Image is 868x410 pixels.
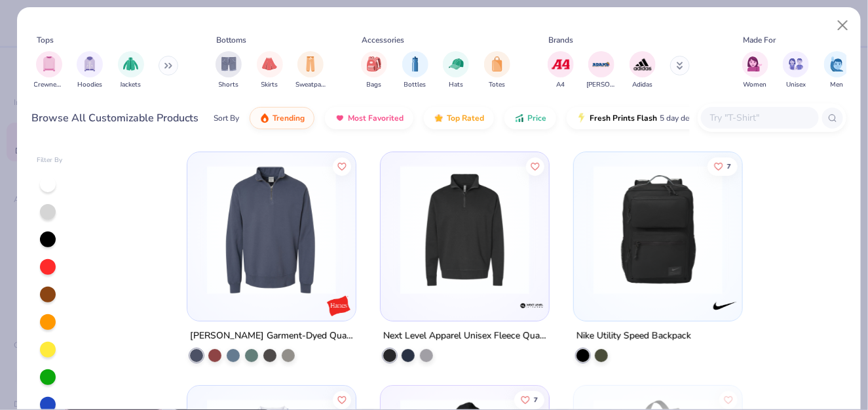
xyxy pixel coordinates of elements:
span: Trending [273,113,305,123]
img: Women Image [747,56,763,72]
img: Hanes logo [326,293,352,319]
div: Sort By [214,112,239,124]
button: Fresh Prints Flash5 day delivery [567,107,718,129]
div: filter for Hoodies [77,51,103,90]
img: most_fav.gif [335,113,345,123]
button: filter button [118,51,144,90]
div: filter for Sweatpants [295,51,326,90]
button: Trending [250,107,314,129]
div: Next Level Apparel Unisex Fleece Quarter-Zip [383,328,546,344]
img: 40887cfb-d8e3-47e6-91d9-601d6ca00187 [587,165,729,295]
input: Try "T-Shirt" [709,110,810,125]
button: Like [332,390,350,409]
div: Filter By [37,155,63,165]
img: Bottles Image [408,56,423,72]
span: Unisex [786,80,806,90]
button: Like [707,157,737,175]
button: Like [332,157,350,175]
button: filter button [586,51,616,90]
button: Most Favorited [325,107,413,129]
img: Jackets Image [123,56,138,72]
div: filter for Jackets [118,51,144,90]
button: Top Rated [424,107,494,129]
img: Men Image [830,56,844,72]
img: Unisex Image [789,56,804,72]
button: Like [514,390,544,409]
div: filter for A4 [548,51,574,90]
span: Adams [586,80,616,90]
div: Accessories [362,34,405,46]
img: Nike logo [712,293,738,319]
span: Skirts [261,80,278,90]
button: Close [831,13,856,38]
button: Like [525,157,544,175]
img: Crewnecks Image [42,56,56,72]
button: filter button [295,51,326,90]
img: f8f14696-306e-47dc-8ba2-ea72c836f52b [200,165,343,295]
div: filter for Men [824,51,850,90]
img: Totes Image [490,56,504,72]
div: Nike Utility Speed Backpack [576,328,691,344]
div: Bottoms [217,34,247,46]
div: filter for Skirts [257,51,283,90]
img: Next Level Apparel logo [519,293,545,319]
span: Women [744,80,767,90]
span: Crewnecks [34,80,64,90]
button: filter button [257,51,283,90]
button: filter button [548,51,574,90]
button: Like [719,390,737,409]
button: filter button [216,51,242,90]
div: filter for Crewnecks [34,51,64,90]
div: Made For [743,34,776,46]
span: Bags [367,80,382,90]
button: filter button [783,51,809,90]
img: Hoodies Image [83,56,97,72]
span: Adidas [632,80,652,90]
span: Men [831,80,844,90]
button: filter button [484,51,510,90]
img: Adams Image [592,54,611,74]
div: filter for Unisex [783,51,809,90]
img: TopRated.gif [434,113,444,123]
img: Hats Image [449,56,464,72]
img: trending.gif [259,113,270,123]
span: Jackets [121,80,142,90]
button: filter button [361,51,387,90]
img: Shorts Image [221,56,236,72]
div: filter for Bottles [402,51,428,90]
div: filter for Adidas [630,51,656,90]
span: Bottles [404,80,426,90]
span: Top Rated [447,113,484,123]
button: filter button [630,51,656,90]
button: filter button [824,51,850,90]
div: filter for Shorts [216,51,242,90]
div: [PERSON_NAME] Garment-Dyed Quarter-Zip Sweatshirt [190,328,353,344]
button: filter button [77,51,103,90]
div: Brands [548,34,573,46]
span: A4 [556,80,565,90]
img: 8c128f31-ce3f-4a46-a4c6-ffb4c96e3e09 [536,165,678,295]
button: filter button [443,51,469,90]
span: Hats [449,80,463,90]
img: flash.gif [576,113,587,123]
span: Totes [489,80,505,90]
span: Shorts [219,80,239,90]
div: filter for Women [742,51,768,90]
span: Fresh Prints Flash [590,113,657,123]
span: Most Favorited [348,113,404,123]
img: Sweatpants Image [303,56,318,72]
div: Browse All Customizable Products [32,110,199,126]
img: Skirts Image [262,56,277,72]
button: filter button [34,51,64,90]
button: filter button [742,51,768,90]
button: Price [504,107,556,129]
img: Adidas Image [633,54,652,74]
div: Tops [37,34,54,46]
img: 601107cd-56e4-4cb7-b99b-66c098d46431 [343,165,485,295]
div: filter for Hats [443,51,469,90]
img: Bags Image [367,56,381,72]
div: filter for Bags [361,51,387,90]
img: 0671a6cc-90a6-498a-8da7-3a60a10a24c5 [394,165,536,295]
button: filter button [402,51,428,90]
span: Price [527,113,546,123]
